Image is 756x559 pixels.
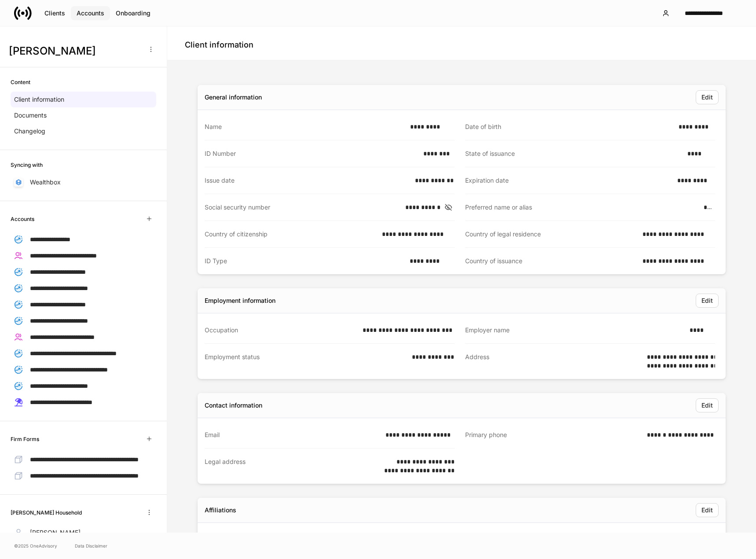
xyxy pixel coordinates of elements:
div: Affiliations [205,506,236,515]
button: Edit [696,503,719,517]
button: Edit [696,90,719,104]
a: Changelog [11,123,156,139]
div: Occupation [205,326,357,335]
p: [PERSON_NAME] [30,528,81,537]
div: Onboarding [116,9,150,18]
div: Name [205,122,405,131]
div: Edit [701,401,713,410]
button: Accounts [71,6,110,20]
p: Changelog [14,127,45,136]
span: © 2025 OneAdvisory [14,542,57,549]
h6: [PERSON_NAME] Household [11,508,82,517]
div: Employer name [465,326,684,335]
div: Country of citizenship [205,230,377,239]
h6: Syncing with [11,161,43,169]
a: [PERSON_NAME] [11,525,156,541]
button: Clients [39,6,71,20]
h3: [PERSON_NAME] [9,44,140,58]
div: Expiration date [465,176,672,185]
div: Employment status [205,353,407,370]
div: Preferred name or alias [465,203,698,212]
a: Client information [11,92,156,107]
a: Wealthbox [11,174,156,190]
button: Onboarding [110,6,156,20]
p: Client information [14,95,64,104]
p: Documents [14,111,47,120]
div: Contact information [205,401,262,410]
div: State of issuance [465,149,682,158]
h4: Client information [185,40,253,50]
button: Edit [696,398,719,412]
a: Documents [11,107,156,123]
div: Country of issuance [465,257,637,265]
div: ID Number [205,149,418,158]
div: Date of birth [465,122,673,131]
div: Address [465,353,642,370]
div: Edit [701,93,713,102]
div: Clients [44,9,65,18]
div: Edit [701,296,713,305]
div: Primary phone [465,430,642,440]
h6: Content [11,78,30,86]
div: Legal address [205,457,376,475]
div: Social security number [205,203,400,212]
button: Edit [696,294,719,308]
div: Employment information [205,296,275,305]
p: Wealthbox [30,178,61,187]
h6: Accounts [11,215,34,223]
div: Country of legal residence [465,230,637,239]
h6: Firm Forms [11,435,39,443]
div: Issue date [205,176,410,185]
div: General information [205,93,262,102]
div: Edit [701,506,713,515]
a: Data Disclaimer [75,542,107,549]
div: Email [205,430,380,439]
div: Accounts [77,9,104,18]
div: ID Type [205,257,404,265]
